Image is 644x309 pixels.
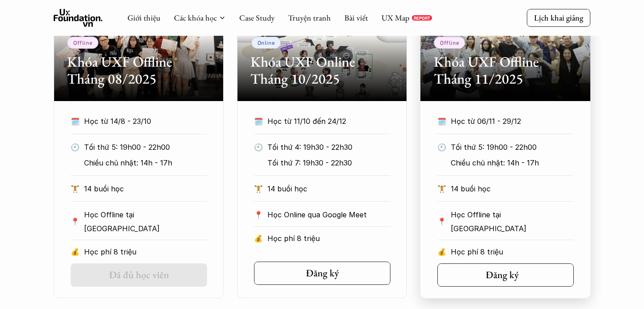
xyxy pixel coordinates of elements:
[73,39,92,46] p: Offline
[67,53,210,88] h2: Khóa UXF Offline Tháng 08/2025
[84,140,207,154] p: Tối thứ 5: 19h00 - 22h00
[437,263,574,287] a: Đăng ký
[437,245,446,258] p: 💰
[254,114,263,128] p: 🗓️
[267,140,390,154] p: Tối thứ 4: 19h30 - 22h30
[434,53,577,88] h2: Khóa UXF Offline Tháng 11/2025
[84,114,191,128] p: Học từ 14/8 - 23/10
[412,15,432,21] a: REPORT
[267,208,390,221] p: Học Online qua Google Meet
[437,140,446,154] p: 🕙
[174,13,217,23] a: Các khóa học
[254,140,263,154] p: 🕙
[258,39,275,46] p: Online
[109,269,169,281] h5: Đã đủ học viên
[288,13,331,23] a: Truyện tranh
[267,156,390,169] p: Tối thứ 7: 19h30 - 22h30
[437,182,446,195] p: 🏋️
[437,217,446,226] p: 📍
[254,262,390,285] a: Đăng ký
[344,13,368,23] a: Bài viết
[71,140,80,154] p: 🕙
[451,245,574,258] p: Học phí 8 triệu
[440,39,459,46] p: Offline
[254,211,263,219] p: 📍
[254,182,263,195] p: 🏋️
[437,114,446,128] p: 🗓️
[306,267,339,279] h5: Đăng ký
[534,13,583,23] p: Lịch khai giảng
[486,269,519,281] h5: Đăng ký
[71,182,80,195] p: 🏋️
[250,53,394,88] h2: Khóa UXF Online Tháng 10/2025
[239,13,275,23] a: Case Study
[71,217,80,226] p: 📍
[451,156,574,169] p: Chiều chủ nhật: 14h - 17h
[127,13,161,23] a: Giới thiệu
[267,182,390,195] p: 14 buổi học
[267,114,374,128] p: Học từ 11/10 đến 24/12
[527,9,590,26] a: Lịch khai giảng
[267,232,390,245] p: Học phí 8 triệu
[84,182,207,195] p: 14 buổi học
[71,114,80,128] p: 🗓️
[451,140,574,154] p: Tối thứ 5: 19h00 - 22h00
[254,232,263,245] p: 💰
[381,13,410,23] a: UX Map
[71,245,80,258] p: 💰
[451,208,574,235] p: Học Offline tại [GEOGRAPHIC_DATA]
[414,15,430,21] p: REPORT
[451,182,574,195] p: 14 buổi học
[451,114,557,128] p: Học từ 06/11 - 29/12
[84,245,207,258] p: Học phí 8 triệu
[84,156,207,169] p: Chiều chủ nhật: 14h - 17h
[84,208,207,235] p: Học Offline tại [GEOGRAPHIC_DATA]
